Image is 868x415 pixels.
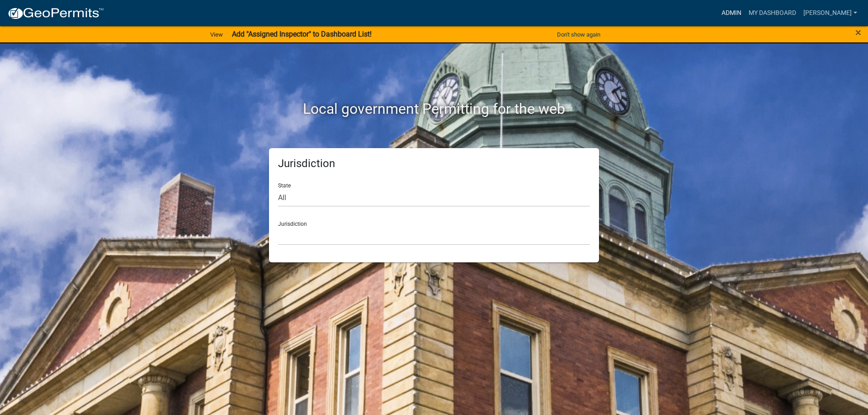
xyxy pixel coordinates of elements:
span: × [855,26,861,39]
button: Don't show again [553,27,604,42]
strong: Add "Assigned Inspector" to Dashboard List! [232,30,372,38]
a: [PERSON_NAME] [800,5,861,22]
a: My Dashboard [745,5,800,22]
h2: Local government Permitting for the web [183,100,685,117]
h5: Jurisdiction [278,157,590,170]
a: View [207,27,226,42]
a: Admin [718,5,745,22]
button: Close [855,27,861,38]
